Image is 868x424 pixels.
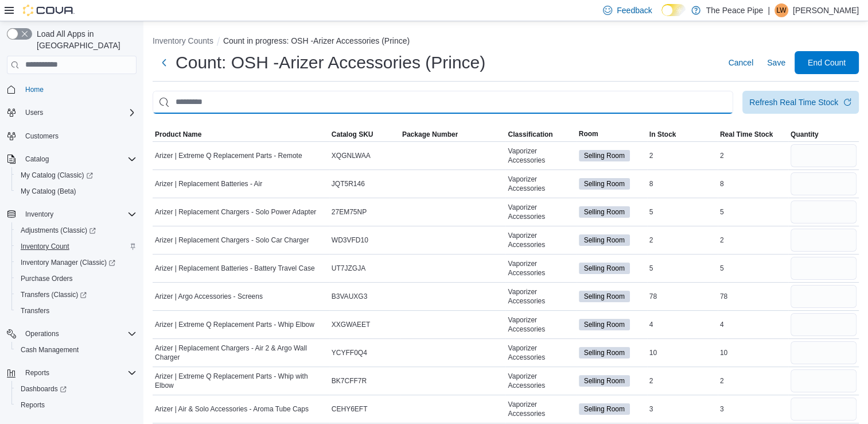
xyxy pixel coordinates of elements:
span: Vaporizer Accessories [508,231,574,249]
span: Reports [25,368,49,377]
span: Selling Room [584,404,625,414]
button: Inventory Counts [153,36,213,45]
span: Selling Room [579,375,630,387]
span: Selling Room [579,234,630,246]
a: Transfers [16,304,54,318]
span: Reports [21,366,137,380]
span: Dashboards [21,384,67,394]
span: Cancel [728,57,753,68]
input: This is a search bar. After typing your query, hit enter to filter the results lower in the page. [153,91,733,114]
span: Operations [25,329,59,338]
a: Inventory Manager (Classic) [16,256,120,269]
a: Inventory Manager (Classic) [11,255,141,271]
a: My Catalog (Beta) [16,184,81,198]
span: End Count [808,57,846,68]
a: My Catalog (Classic) [16,168,98,182]
span: Transfers [21,306,49,315]
span: Vaporizer Accessories [508,372,574,390]
button: Operations [21,327,64,341]
span: B3VAUXG3 [332,292,367,301]
span: Load All Apps in [GEOGRAPHIC_DATA] [32,28,137,51]
span: Quantity [791,130,819,139]
span: Catalog SKU [332,130,373,139]
span: Selling Room [584,235,625,245]
button: Operations [2,326,141,342]
span: Catalog [21,152,137,166]
span: JQT5R146 [332,179,365,188]
div: 2 [647,374,718,388]
div: 5 [718,261,788,275]
div: Refresh Real Time Stock [749,97,838,108]
span: Package Number [402,130,458,139]
span: Vaporizer Accessories [508,203,574,221]
span: Transfers (Classic) [16,288,137,302]
span: Inventory [21,207,137,221]
div: 2 [718,149,788,163]
span: UT7JZGJA [332,264,365,273]
button: Product Name [153,128,329,141]
span: Selling Room [579,403,630,415]
span: Arizer | Argo Accessories - Screens [155,292,263,301]
span: Real Time Stock [720,130,773,139]
a: Reports [16,398,49,412]
div: 3 [718,402,788,416]
div: 10 [718,346,788,360]
span: Selling Room [579,347,630,359]
div: 2 [647,149,718,163]
span: In Stock [649,130,676,139]
div: 2 [718,374,788,388]
span: Arizer | Air & Solo Accessories - Aroma Tube Caps [155,404,309,414]
span: Arizer | Replacement Chargers - Solo Car Charger [155,236,309,245]
button: Reports [11,397,141,413]
button: Catalog [2,151,141,167]
p: The Peace Pipe [706,3,764,17]
span: Selling Room [584,179,625,189]
div: 4 [718,318,788,332]
span: Arizer | Extreme Q Replacement Parts - Remote [155,151,302,160]
span: Save [767,57,785,68]
button: Inventory Count [11,238,141,255]
span: Dark Mode [661,16,662,17]
span: Selling Room [579,263,630,274]
nav: An example of EuiBreadcrumbs [153,35,859,49]
span: XQGNLWAA [332,151,371,160]
span: Selling Room [584,376,625,386]
div: 10 [647,346,718,360]
span: My Catalog (Beta) [21,187,76,196]
span: Operations [21,327,137,341]
button: Inventory [21,207,58,221]
div: 8 [718,177,788,191]
span: Inventory [25,210,53,219]
button: Catalog SKU [329,128,400,141]
span: Vaporizer Accessories [508,400,574,418]
button: Users [2,105,141,121]
span: Adjustments (Classic) [16,223,137,237]
span: CEHY6EFT [332,404,368,414]
a: Transfers (Classic) [16,288,91,302]
span: Arizer | Replacement Batteries - Air [155,179,262,188]
a: Purchase Orders [16,272,77,286]
span: Vaporizer Accessories [508,344,574,362]
span: Users [21,106,137,120]
span: Selling Room [584,319,625,330]
a: Home [21,83,48,97]
span: Inventory Count [21,242,69,251]
span: Arizer | Replacement Chargers - Solo Power Adapter [155,207,316,217]
button: Users [21,106,48,120]
span: Arizer | Extreme Q Replacement Parts - Whip Elbow [155,320,314,329]
div: 5 [647,205,718,219]
button: Transfers [11,303,141,319]
p: | [768,3,770,17]
span: Selling Room [584,263,625,273]
button: Customers [2,128,141,144]
button: Catalog [21,152,53,166]
div: 2 [718,233,788,247]
span: My Catalog (Classic) [21,171,93,180]
button: Reports [2,365,141,381]
button: Next [153,51,176,74]
span: Feedback [617,5,652,16]
span: My Catalog (Beta) [16,184,137,198]
div: 5 [718,205,788,219]
span: YCYFF0Q4 [332,348,367,357]
button: End Count [795,51,859,74]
